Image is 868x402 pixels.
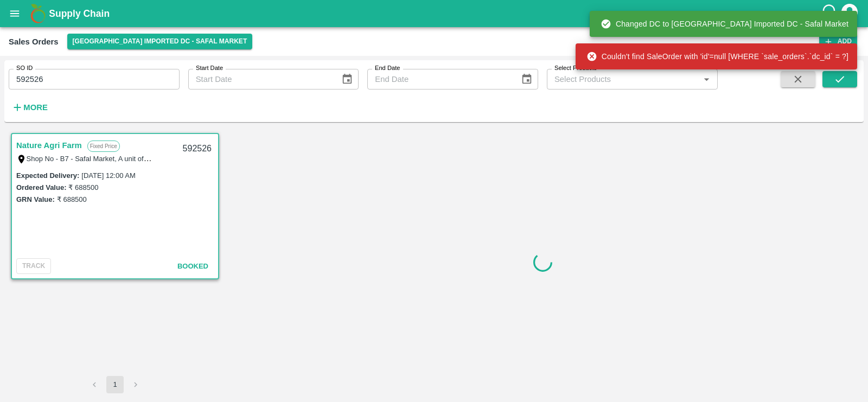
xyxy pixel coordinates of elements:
div: Sales Orders [9,35,59,49]
label: Select Products [554,64,597,73]
button: Open [699,72,713,86]
label: Start Date [196,64,223,73]
div: customer-support [821,4,840,23]
b: Supply Chain [49,8,110,19]
div: 592526 [176,136,218,162]
nav: pagination navigation [84,376,146,393]
button: Select DC [67,34,253,49]
input: End Date [367,69,512,90]
button: page 1 [106,376,124,393]
input: Start Date [188,69,333,90]
div: Couldn't find SaleOrder with 'id'=null [WHERE `sale_orders`.`dc_id` = ?] [586,47,848,66]
label: ₹ 688500 [57,195,87,203]
label: End Date [375,64,400,73]
p: Fixed Price [87,141,120,152]
input: Enter SO ID [9,69,180,90]
a: Nature Agri Farm [16,138,82,152]
label: Shop No - B7 - Safal Market, A unit of Mother diary Fruits and Vegetable, [GEOGRAPHIC_DATA], Whil... [27,154,522,163]
button: open drawer [2,1,27,26]
label: Ordered Value: [16,183,66,192]
img: logo [27,3,49,24]
button: Choose date [337,69,358,90]
button: Choose date [516,69,537,90]
label: [DATE] 12:00 AM [81,171,135,180]
a: Supply Chain [49,6,821,21]
div: Changed DC to [GEOGRAPHIC_DATA] Imported DC - Safal Market [601,14,848,34]
strong: More [23,103,48,112]
span: Booked [177,262,208,270]
button: More [9,98,50,117]
label: Expected Delivery : [16,171,79,180]
label: GRN Value: [16,195,55,203]
div: account of current user [840,2,859,25]
input: Select Products [550,72,697,86]
label: SO ID [16,64,33,73]
label: ₹ 688500 [68,183,98,192]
